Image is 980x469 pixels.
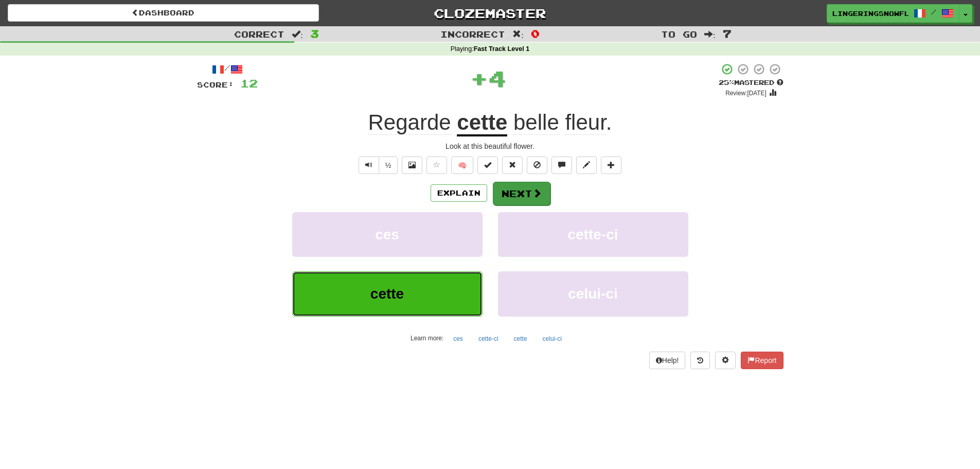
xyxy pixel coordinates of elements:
[8,4,319,22] a: Dashboard
[502,157,523,174] button: Reset to 0% Mastered (alt+r)
[725,90,767,97] small: Review: [DATE]
[568,286,617,302] span: celui-ci
[292,30,303,39] span: :
[576,157,597,174] button: Edit sentence (alt+d)
[531,27,540,40] span: 0
[551,157,572,174] button: Discuss sentence (alt+u)
[827,4,959,23] a: LingeringSnowflake7474 /
[334,4,646,22] a: Clozemaster
[240,77,258,90] span: 12
[488,65,506,91] span: 4
[448,331,469,346] button: ces
[537,331,567,346] button: celui-ci
[234,29,284,39] span: Correct
[451,157,473,174] button: 🧠
[704,30,716,39] span: :
[411,335,443,342] small: Learn more:
[292,212,483,257] button: ces
[470,63,488,94] span: +
[661,29,697,39] span: To go
[567,227,618,242] span: cette-ci
[931,8,936,15] span: /
[723,27,732,40] span: 7
[402,157,422,174] button: Show image (alt+x)
[197,141,783,151] div: Look at this beautiful flower.
[357,157,398,174] div: Text-to-speech controls
[426,157,447,174] button: Favorite sentence (alt+f)
[719,78,734,86] span: 25 %
[457,110,507,136] u: cette
[507,110,612,135] span: .
[379,157,398,174] button: ½
[508,331,533,346] button: cette
[474,45,530,53] strong: Fast Track Level 1
[493,182,550,205] button: Next
[310,27,319,40] span: 3
[512,30,524,39] span: :
[431,184,487,202] button: Explain
[527,157,547,174] button: Ignore sentence (alt+i)
[197,80,234,89] span: Score:
[473,331,504,346] button: cette-ci
[719,78,783,88] div: Mastered
[649,352,686,369] button: Help!
[565,110,605,135] span: fleur
[359,157,379,174] button: Play sentence audio (ctl+space)
[741,352,783,369] button: Report
[690,352,710,369] button: Round history (alt+y)
[370,286,404,302] span: cette
[197,63,258,76] div: /
[832,9,908,18] span: LingeringSnowflake7474
[601,157,621,174] button: Add to collection (alt+a)
[498,212,688,257] button: cette-ci
[498,271,688,316] button: celui-ci
[292,271,483,316] button: cette
[375,227,399,242] span: ces
[440,29,505,39] span: Incorrect
[513,110,559,135] span: belle
[368,110,451,135] span: Regarde
[477,157,498,174] button: Set this sentence to 100% Mastered (alt+m)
